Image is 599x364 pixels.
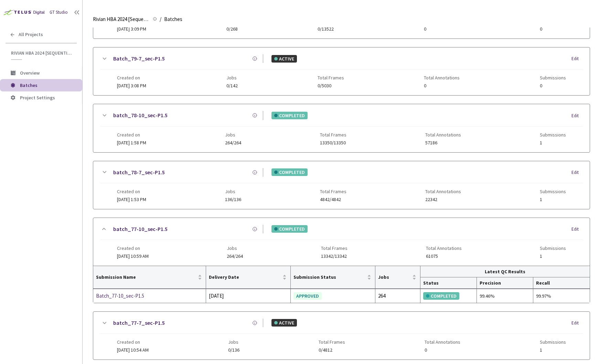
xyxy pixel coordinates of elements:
span: 0 [424,83,460,88]
span: Created on [117,132,146,137]
th: Precision [477,277,533,289]
span: Jobs [228,339,239,345]
span: Submissions [540,245,566,251]
div: [DATE] [209,292,288,300]
div: COMPLETED [271,225,308,233]
span: Delivery Date [209,274,281,280]
div: Edit [571,112,583,119]
span: Submissions [540,132,566,137]
span: 0 [540,26,566,32]
span: Submissions [540,189,566,194]
span: 264/264 [227,254,243,259]
div: batch_77-7_sec-P1.5ACTIVEEditCreated on[DATE] 10:54 AMJobs0/136Total Frames0/4812Total Annotation... [93,312,590,360]
span: [DATE] 3:09 PM [117,26,146,32]
span: Batches [20,82,38,88]
span: Total Annotations [425,339,460,345]
span: Rivian HBA 2024 [Sequential] [93,15,149,23]
div: COMPLETED [271,112,308,119]
span: 0 [424,26,460,32]
span: Total Frames [319,339,345,345]
span: 136/136 [225,197,241,202]
div: Edit [571,320,583,327]
span: [DATE] 10:54 AM [117,347,149,353]
th: Latest QC Results [420,266,590,277]
span: 57186 [425,140,461,145]
span: 0/268 [226,26,238,32]
span: 0/4812 [319,348,345,353]
span: 0 [425,348,460,353]
div: 99.46% [480,292,530,300]
span: Submission Name [96,274,196,280]
span: Overview [20,70,40,76]
div: ACTIVE [271,55,297,63]
span: 4842/4842 [320,197,346,202]
div: ACTIVE [271,319,297,327]
a: batch_77-7_sec-P1.5 [113,319,165,327]
span: [DATE] 1:58 PM [117,140,146,146]
th: Submission Status [291,266,375,289]
span: 0/136 [228,348,239,353]
span: [DATE] 1:53 PM [117,196,146,202]
th: Delivery Date [206,266,291,289]
span: 0/142 [226,83,238,88]
span: 61075 [426,254,462,259]
li: / [160,15,161,23]
div: batch_78-10_sec-P1.5COMPLETEDEditCreated on[DATE] 1:58 PMJobs264/264Total Frames13350/13350Total ... [93,104,590,152]
a: batch_78-10_sec-P1.5 [113,111,168,120]
a: Batch_77-10_sec-P1.5 [96,292,169,300]
div: Batch_79-7_sec-P1.5ACTIVEEditCreated on[DATE] 3:08 PMJobs0/142Total Frames0/5030Total Annotations... [93,47,590,95]
span: Created on [117,75,146,80]
div: COMPLETED [423,292,459,300]
div: APPROVED [293,292,322,300]
span: All Projects [19,32,43,37]
div: Edit [571,169,583,176]
th: Status [420,277,477,289]
span: 0 [540,83,566,88]
div: 99.97% [536,292,587,300]
span: 0/5030 [318,83,344,88]
span: [DATE] 3:08 PM [117,82,146,89]
span: Submission Status [293,274,366,280]
th: Jobs [375,266,420,289]
th: Submission Name [93,266,206,289]
span: 1 [540,254,566,259]
div: batch_77-10_sec-P1.5COMPLETEDEditCreated on[DATE] 10:59 AMJobs264/264Total Frames13342/13342Total... [93,218,590,266]
span: Project Settings [20,95,55,101]
span: Created on [117,245,149,251]
span: Jobs [227,245,243,251]
div: 264 [378,292,417,300]
span: 1 [540,140,566,145]
span: [DATE] 10:59 AM [117,253,149,259]
span: 13350/13350 [320,140,346,145]
div: COMPLETED [271,168,308,176]
span: Created on [117,189,146,194]
span: Submissions [540,75,566,80]
a: Batch_79-7_sec-P1.5 [113,54,165,63]
div: Edit [571,226,583,233]
span: Total Frames [320,132,346,137]
span: Total Annotations [424,75,460,80]
span: Total Annotations [425,132,461,137]
div: batch_78-7_sec-P1.5COMPLETEDEditCreated on[DATE] 1:53 PMJobs136/136Total Frames4842/4842Total Ann... [93,161,590,209]
span: 22342 [425,197,461,202]
a: batch_78-7_sec-P1.5 [113,168,165,177]
th: Recall [533,277,590,289]
span: 264/264 [225,140,241,145]
span: 0/13522 [318,26,344,32]
span: Jobs [378,274,411,280]
span: Rivian HBA 2024 [Sequential] [11,50,73,56]
span: Total Frames [318,75,344,80]
span: 1 [540,348,566,353]
span: Total Frames [320,189,346,194]
a: batch_77-10_sec-P1.5 [113,225,168,233]
span: Jobs [226,75,238,80]
span: Total Annotations [425,189,461,194]
span: 1 [540,197,566,202]
span: Submissions [540,339,566,345]
div: GT Studio [50,9,68,16]
span: Batches [164,15,182,23]
span: Jobs [225,132,241,137]
span: Jobs [225,189,241,194]
div: Edit [571,55,583,62]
